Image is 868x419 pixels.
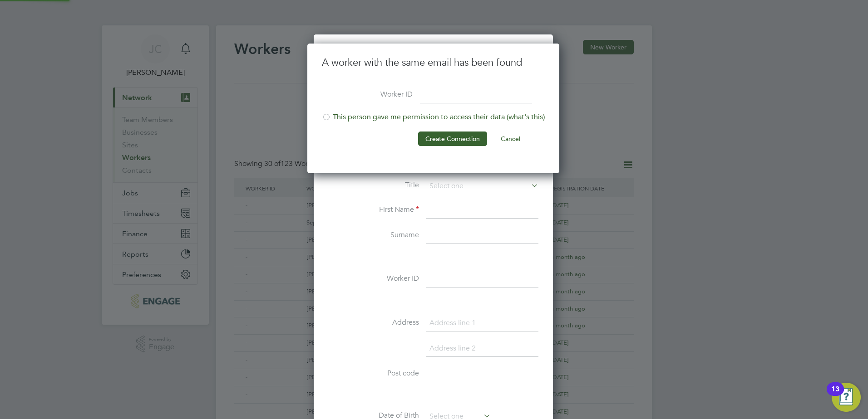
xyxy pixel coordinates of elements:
[328,205,419,214] label: First Name
[831,389,839,401] div: 13
[328,274,419,283] label: Worker ID
[328,318,419,327] label: Address
[832,383,861,412] button: Open Resource Center, 13 new notifications
[328,369,419,378] label: Post code
[426,315,538,331] input: Address line 1
[418,132,487,146] button: Create Connection
[328,180,419,190] label: Title
[426,180,538,193] input: Select one
[493,132,528,146] button: Cancel
[508,112,543,122] span: what's this
[322,56,545,69] h3: A worker with the same email has been found
[328,230,419,240] label: Surname
[322,112,545,131] li: This person gave me permission to access their data ( )
[322,90,413,99] label: Worker ID
[426,341,538,357] input: Address line 2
